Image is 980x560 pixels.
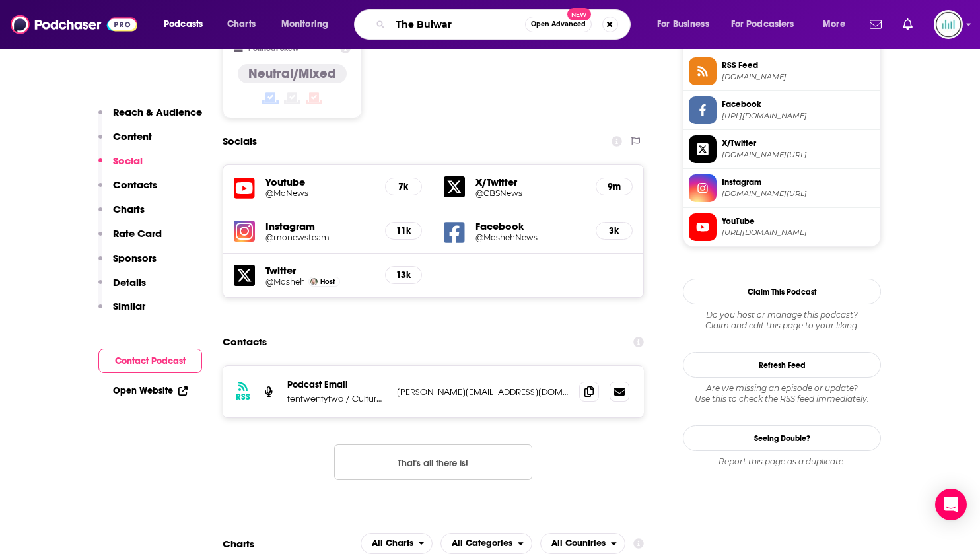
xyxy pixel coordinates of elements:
a: Show notifications dropdown [897,13,918,36]
h2: Socials [223,129,257,154]
h5: Facebook [475,220,585,232]
button: Show profile menu [934,10,963,39]
a: Open Website [113,385,188,396]
h2: Categories [440,533,532,554]
span: Charts [227,15,256,34]
a: @Mosheh [265,277,305,287]
h5: 9m [607,181,621,192]
h5: 11k [396,225,411,236]
button: Refresh Feed [683,352,881,378]
a: @monewsteam [265,232,374,242]
button: open menu [648,14,726,35]
span: YouTube [722,215,875,227]
span: feeds.megaphone.fm [722,72,875,82]
a: Show notifications dropdown [864,13,887,36]
img: Mosheh Oinounou [310,278,318,285]
img: Podchaser - Follow, Share and Rate Podcasts [11,12,137,37]
p: Social [113,155,143,167]
h5: 3k [607,225,621,236]
p: tentwentytwo / Culture Partners [287,393,386,404]
span: X/Twitter [722,137,875,149]
h5: @CBSNews [475,188,585,198]
p: Rate Card [113,227,162,240]
p: Charts [113,203,145,215]
span: Podcasts [164,15,203,34]
a: YouTube[URL][DOMAIN_NAME] [689,213,875,241]
h2: Contacts [223,330,267,355]
h5: Instagram [265,220,374,232]
a: Seeing Double? [683,425,881,451]
button: Sponsors [98,252,157,276]
button: open menu [540,533,625,554]
span: Monitoring [281,15,328,34]
span: Facebook [722,98,875,110]
span: Logged in as podglomerate [934,10,963,39]
span: For Podcasters [731,15,794,34]
h5: Twitter [265,264,374,277]
a: Instagram[DOMAIN_NAME][URL] [689,174,875,202]
a: Charts [219,14,263,35]
span: RSS Feed [722,59,875,71]
a: RSS Feed[DOMAIN_NAME] [689,57,875,85]
div: Are we missing an episode or update? Use this to check the RSS feed immediately. [683,383,881,404]
a: Facebook[URL][DOMAIN_NAME] [689,96,875,124]
p: Similar [113,300,145,312]
p: Contacts [113,178,157,191]
span: instagram.com/monewsteam [722,189,875,199]
p: Reach & Audience [113,106,202,118]
button: Open AdvancedNew [525,17,592,32]
span: For Business [657,15,709,34]
a: @MoNews [265,188,374,198]
button: Reach & Audience [98,106,202,130]
button: Contact Podcast [98,349,202,373]
div: Report this page as a duplicate. [683,456,881,467]
button: Claim This Podcast [683,279,881,304]
button: Contacts [98,178,157,203]
button: open menu [722,14,814,35]
button: open menu [361,533,433,554]
span: Do you host or manage this podcast? [683,310,881,320]
a: @MoshehNews [475,232,585,242]
input: Search podcasts, credits, & more... [390,14,525,35]
button: Charts [98,203,145,227]
p: Content [113,130,152,143]
h2: Platforms [361,533,433,554]
span: Instagram [722,176,875,188]
button: open menu [272,14,345,35]
h5: 13k [396,269,411,281]
p: Details [113,276,146,289]
span: Host [320,277,335,286]
div: Claim and edit this page to your liking. [683,310,881,331]
p: [PERSON_NAME][EMAIL_ADDRESS][DOMAIN_NAME] [397,386,569,398]
div: Search podcasts, credits, & more... [367,9,643,40]
button: open menu [440,533,532,554]
h2: Countries [540,533,625,554]
span: Open Advanced [531,21,586,28]
button: Similar [98,300,145,324]
h3: RSS [236,392,250,402]
span: New [567,8,591,20]
img: User Profile [934,10,963,39]
button: open menu [814,14,862,35]
h5: Youtube [265,176,374,188]
h5: X/Twitter [475,176,585,188]
p: Sponsors [113,252,157,264]
div: Open Intercom Messenger [935,489,967,520]
button: Social [98,155,143,179]
span: All Countries [551,539,606,548]
button: Rate Card [98,227,162,252]
button: Nothing here. [334,444,532,480]
h5: 7k [396,181,411,192]
button: open menu [155,14,220,35]
button: Details [98,276,146,300]
span: https://www.youtube.com/@MoNews [722,228,875,238]
span: https://www.facebook.com/MoshehNews [722,111,875,121]
img: iconImage [234,221,255,242]
p: Podcast Email [287,379,386,390]
span: All Charts [372,539,413,548]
